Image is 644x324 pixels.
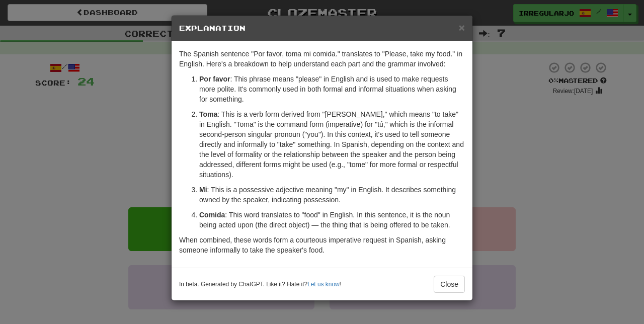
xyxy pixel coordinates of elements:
strong: Comida [199,211,225,219]
small: In beta. Generated by ChatGPT. Like it? Hate it? ! [179,280,341,289]
a: Let us know [307,281,339,288]
p: When combined, these words form a courteous imperative request in Spanish, asking someone informa... [179,235,465,255]
h5: Explanation [179,23,465,33]
p: : This is a possessive adjective meaning "my" in English. It describes something owned by the spe... [199,185,465,205]
button: Close [434,276,465,293]
strong: Toma [199,110,217,118]
strong: Por favor [199,75,230,83]
span: × [459,22,465,33]
p: : This phrase means "please" in English and is used to make requests more polite. It's commonly u... [199,74,465,104]
button: Close [459,22,465,33]
strong: Mi [199,186,207,194]
p: : This is a verb form derived from "[PERSON_NAME]," which means "to take" in English. "Toma" is t... [199,109,465,180]
p: The Spanish sentence "Por favor, toma mi comida." translates to "Please, take my food." in Englis... [179,49,465,69]
p: : This word translates to "food" in English. In this sentence, it is the noun being acted upon (t... [199,210,465,230]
